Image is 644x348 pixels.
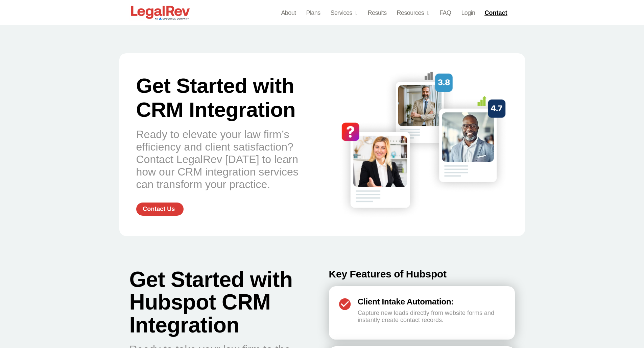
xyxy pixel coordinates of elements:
[461,8,475,18] a: Login
[358,297,505,306] h3: Client Intake Automation:
[306,8,320,18] a: Plans
[331,8,358,18] a: Services
[136,128,305,191] p: Ready to elevate your law firm’s efficiency and client satisfaction? Contact LegalRev [DATE] to l...
[129,268,312,337] h2: Get Started with Hubspot CRM Integration
[358,310,505,324] p: Capture new leads directly from website forms and instantly create contact records.
[439,8,451,18] a: FAQ
[281,8,475,18] nav: Menu
[329,268,515,279] h3: Key Features of Hubspot
[136,203,184,216] a: Contact Us
[397,8,430,18] a: Resources
[143,206,175,212] span: Contact Us
[482,7,511,18] a: Contact
[484,10,507,16] span: Contact
[136,74,305,122] h2: Get Started with CRM Integration
[368,8,387,18] a: Results
[281,8,296,18] a: About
